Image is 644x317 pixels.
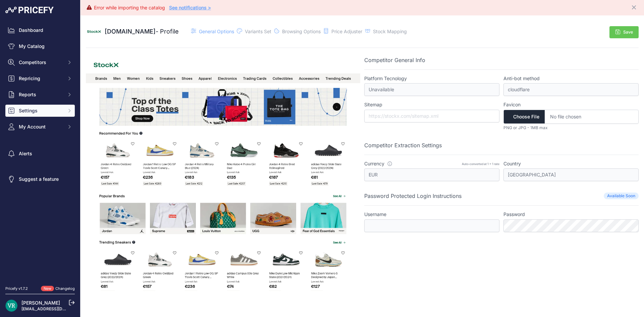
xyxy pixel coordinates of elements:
div: Error while importing the catalog [94,4,165,11]
label: Password [503,211,639,218]
span: [DOMAIN_NAME] [105,28,156,35]
input: https://stockx.com/sitemap.xml [364,110,499,122]
div: Auto-converted at 1 = 1 rate [462,162,499,166]
span: My Account [19,123,63,130]
a: Suggest a feature [5,173,75,185]
span: Competitors [19,59,63,66]
span: Repricing [19,75,63,82]
button: Save [609,26,639,39]
span: Price Adjuster [331,29,362,34]
a: Changelog [55,286,75,291]
button: Reports [5,89,75,101]
a: Dashboard [5,24,75,36]
span: Variants Set [245,29,271,34]
label: Platform Tecnology [364,75,499,82]
a: [PERSON_NAME] [21,300,60,306]
button: Settings [5,105,75,117]
div: - Profile [105,27,179,36]
img: Screenshot stockx.com [86,56,360,291]
nav: Sidebar [5,24,75,278]
button: My Account [5,121,75,133]
span: Available Soon [604,193,639,199]
span: Settings [19,107,63,114]
img: Pricefy Logo [5,7,54,13]
a: My Catalog [5,40,75,52]
a: Alerts [5,148,75,160]
label: Sitemap [364,101,499,108]
button: Repricing [5,72,75,85]
span: New [41,286,54,292]
label: Favicon [503,101,639,108]
span: Reports [19,91,63,98]
p: PNG or JPG - 1MB max [503,125,639,130]
span: Stock Mapping [373,29,407,34]
p: Password Protected Login Instructions [364,192,462,200]
button: Competitors [5,56,75,68]
a: See notifications > [169,5,211,10]
a: [EMAIL_ADDRESS][DOMAIN_NAME] [21,306,92,311]
button: Close [631,3,639,11]
span: Browsing Options [282,29,321,34]
label: Currency [364,160,392,167]
label: Country [503,160,639,167]
label: Username [364,211,499,218]
label: Anti-bot method [503,75,639,82]
img: stockx.com.png [86,23,102,40]
p: Competitor Extraction Settings [364,141,639,149]
span: General Options [199,29,234,34]
p: Competitor General Info [364,56,639,64]
div: Pricefy v1.7.2 [5,286,28,292]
